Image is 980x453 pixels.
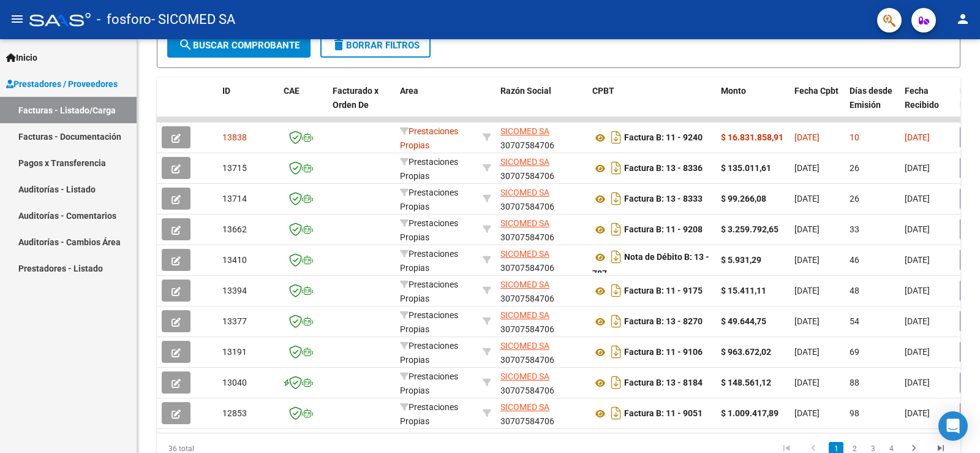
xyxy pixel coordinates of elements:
i: Descargar documento [608,219,624,239]
span: SICOMED SA [500,371,549,381]
div: 30707584706 [500,247,582,273]
span: [DATE] [794,132,820,142]
span: ID [222,86,230,96]
span: 13662 [222,224,247,234]
strong: $ 3.259.792,65 [721,224,778,234]
mat-icon: delete [331,37,346,52]
datatable-header-cell: Razón Social [496,78,587,132]
datatable-header-cell: Facturado x Orden De [328,78,395,132]
datatable-header-cell: CAE [279,78,328,132]
strong: Factura B: 11 - 9240 [624,133,703,143]
span: SICOMED SA [500,249,549,259]
i: Descargar documento [608,247,624,267]
i: Descargar documento [608,158,624,178]
span: [DATE] [905,316,930,326]
strong: Factura B: 13 - 8333 [624,194,703,204]
span: Facturado x Orden De [333,86,379,110]
strong: $ 1.009.417,89 [721,408,778,418]
strong: Factura B: 13 - 8184 [624,378,703,388]
strong: Factura B: 11 - 9106 [624,348,703,357]
span: Fecha Recibido [905,86,939,110]
span: 13714 [222,194,247,204]
span: 13040 [222,378,247,387]
span: Prestaciones Propias [400,126,458,150]
button: Buscar Comprobante [167,33,311,58]
div: 30707584706 [500,370,582,395]
span: [DATE] [794,163,820,173]
div: 30707584706 [500,155,582,181]
mat-icon: person [956,12,970,26]
span: Prestadores / Proveedores [6,77,118,91]
span: SICOMED SA [500,310,549,320]
strong: $ 15.411,11 [721,286,766,295]
strong: $ 963.672,02 [721,347,771,357]
strong: Factura B: 11 - 9051 [624,409,703,419]
span: Borrar Filtros [331,40,420,51]
span: CPBT [592,86,614,96]
span: 13191 [222,347,247,357]
span: CAE [284,86,300,96]
span: SICOMED SA [500,402,549,412]
span: [DATE] [905,132,930,142]
span: 54 [850,316,859,326]
datatable-header-cell: Días desde Emisión [845,78,900,132]
span: Monto [721,86,746,96]
strong: Factura B: 13 - 8336 [624,164,703,173]
span: Prestaciones Propias [400,249,458,273]
span: Prestaciones Propias [400,371,458,395]
span: 46 [850,255,859,265]
span: 13377 [222,316,247,326]
span: SICOMED SA [500,280,549,289]
span: Fecha Cpbt [794,86,839,96]
span: [DATE] [794,224,820,234]
i: Descargar documento [608,281,624,300]
span: [DATE] [905,408,930,418]
strong: $ 148.561,12 [721,378,771,387]
strong: $ 135.011,61 [721,163,771,173]
strong: $ 5.931,29 [721,255,761,265]
mat-icon: menu [10,12,24,26]
datatable-header-cell: Monto [716,78,790,132]
span: - fosforo [97,6,151,33]
span: - SICOMED SA [151,6,235,33]
mat-icon: search [178,37,193,52]
strong: Factura B: 11 - 9208 [624,225,703,235]
span: SICOMED SA [500,218,549,228]
span: Prestaciones Propias [400,310,458,334]
span: [DATE] [794,316,820,326]
span: SICOMED SA [500,126,549,136]
div: 30707584706 [500,216,582,242]
span: Area [400,86,418,96]
span: Razón Social [500,86,551,96]
i: Descargar documento [608,403,624,423]
span: [DATE] [905,163,930,173]
strong: Factura B: 11 - 9175 [624,286,703,296]
span: Prestaciones Propias [400,218,458,242]
span: Prestaciones Propias [400,280,458,303]
strong: $ 99.266,08 [721,194,766,204]
span: Inicio [6,51,37,64]
span: [DATE] [905,347,930,357]
datatable-header-cell: Fecha Recibido [900,78,955,132]
span: 12853 [222,408,247,418]
span: [DATE] [905,286,930,295]
datatable-header-cell: CPBT [587,78,716,132]
i: Descargar documento [608,342,624,362]
span: Prestaciones Propias [400,341,458,365]
datatable-header-cell: Fecha Cpbt [790,78,845,132]
div: 30707584706 [500,278,582,303]
span: [DATE] [905,194,930,204]
i: Descargar documento [608,373,624,392]
i: Descargar documento [608,311,624,331]
strong: Factura B: 13 - 8270 [624,317,703,327]
div: 30707584706 [500,308,582,334]
strong: $ 49.644,75 [721,316,766,326]
div: 30707584706 [500,124,582,150]
div: 30707584706 [500,186,582,211]
span: [DATE] [905,378,930,387]
datatable-header-cell: ID [217,78,279,132]
span: [DATE] [794,378,820,387]
span: Prestaciones Propias [400,402,458,426]
datatable-header-cell: Area [395,78,478,132]
span: 13838 [222,132,247,142]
